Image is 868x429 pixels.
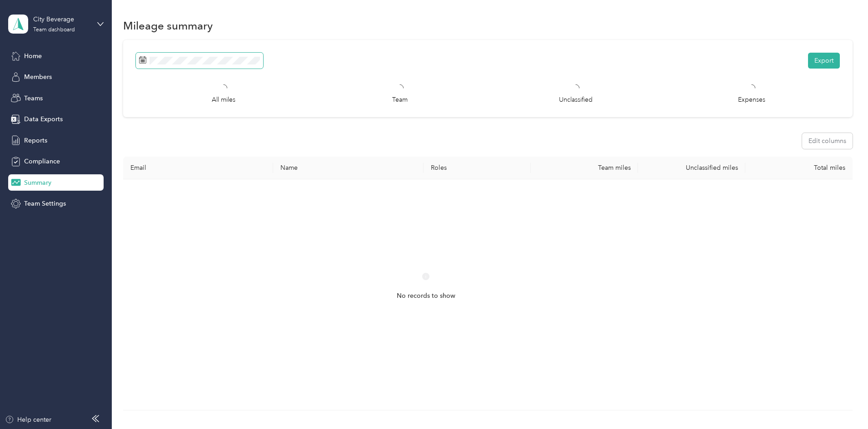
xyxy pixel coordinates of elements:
[33,27,75,33] div: Team dashboard
[123,21,213,30] h1: Mileage summary
[24,178,51,187] span: Summary
[424,157,531,179] th: Roles
[24,114,63,124] span: Data Exports
[24,94,43,103] span: Teams
[212,95,235,104] p: All miles
[638,157,745,179] th: Unclassified miles
[123,157,273,179] th: Email
[738,95,765,104] p: Expenses
[531,157,638,179] th: Team miles
[817,378,868,429] iframe: Everlance-gr Chat Button Frame
[745,157,853,179] th: Total miles
[273,157,423,179] th: Name
[24,199,66,208] span: Team Settings
[802,133,853,149] button: Edit columns
[559,95,593,104] p: Unclassified
[5,415,51,424] button: Help center
[24,136,47,145] span: Reports
[24,51,42,61] span: Home
[808,53,840,69] button: Export
[392,95,408,104] p: Team
[33,15,90,24] div: City Beverage
[24,157,60,166] span: Compliance
[24,72,52,82] span: Members
[397,291,455,301] span: No records to show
